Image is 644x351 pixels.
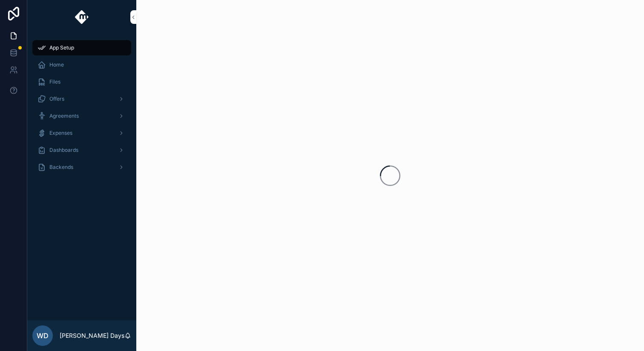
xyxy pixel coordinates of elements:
[32,40,131,55] a: App Setup
[49,44,74,51] span: App Setup
[49,113,79,119] span: Agreements
[49,130,72,136] span: Expenses
[32,57,131,73] a: Home
[32,160,131,175] a: Backends
[49,147,78,154] span: Dashboards
[49,78,60,85] span: Files
[49,164,73,171] span: Backends
[32,142,131,158] a: Dashboards
[27,34,136,186] div: scrollable content
[49,61,64,68] span: Home
[49,96,64,102] span: Offers
[32,125,131,141] a: Expenses
[32,74,131,90] a: Files
[32,108,131,124] a: Agreements
[32,91,131,107] a: Offers
[60,331,124,340] p: [PERSON_NAME] Days
[75,10,89,24] img: App logo
[37,331,49,341] span: WD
